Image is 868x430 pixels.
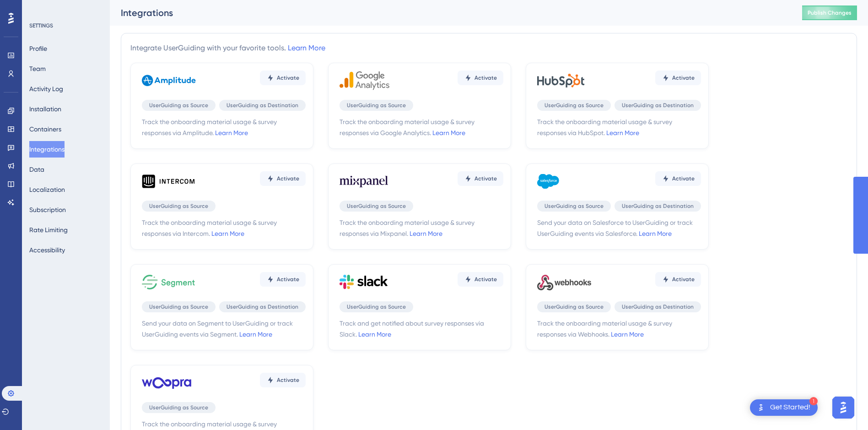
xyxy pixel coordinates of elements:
span: Activate [277,175,299,182]
span: Track the onboarding material usage & survey responses via Intercom. [142,217,306,239]
span: Track the onboarding material usage & survey responses via Mixpanel. [340,217,503,239]
span: Activate [672,175,695,182]
span: UserGuiding as Source [347,202,406,210]
a: Learn More [410,230,442,237]
span: UserGuiding as Destination [622,303,694,310]
span: UserGuiding as Source [347,303,406,310]
button: Activate [260,71,306,85]
button: Integrations [29,141,65,158]
span: UserGuiding as Destination [226,303,298,310]
button: Rate Limiting [29,222,68,238]
span: UserGuiding as Source [149,404,208,411]
span: Activate [474,276,497,283]
button: Accessibility [29,242,65,258]
div: Integrate UserGuiding with your favorite tools. [130,43,325,54]
div: Get Started! [770,403,810,413]
span: UserGuiding as Source [545,102,604,109]
span: UserGuiding as Destination [226,102,298,109]
span: Activate [474,74,497,82]
span: Track the onboarding material usage & survey responses via Google Analytics. [340,116,503,138]
div: Integrations [121,6,779,19]
button: Activate [458,71,503,85]
span: Activate [672,276,695,283]
span: UserGuiding as Source [347,102,406,109]
button: Data [29,161,44,178]
span: Track the onboarding material usage & survey responses via Webhooks. [537,318,701,340]
a: Learn More [288,44,325,52]
a: Learn More [639,230,672,237]
span: UserGuiding as Destination [622,102,694,109]
span: UserGuiding as Source [545,303,604,310]
button: Activate [655,171,701,186]
img: launcher-image-alternative-text [755,402,766,413]
button: Activate [655,272,701,287]
span: Send your data on Segment to UserGuiding or track UserGuiding events via Segment. [142,318,306,340]
a: Learn More [611,331,644,338]
a: Learn More [606,129,639,136]
span: Activate [672,74,695,82]
span: Track and get notified about survey responses via Slack. [340,318,503,340]
a: Learn More [432,129,465,136]
span: Activate [277,276,299,283]
a: Learn More [215,129,248,136]
span: Publish Changes [808,9,852,16]
div: Open Get Started! checklist, remaining modules: 1 [750,399,818,416]
span: UserGuiding as Source [149,202,208,210]
span: Track the onboarding material usage & survey responses via Amplitude. [142,116,306,138]
span: UserGuiding as Source [149,303,208,310]
a: Learn More [358,331,391,338]
button: Subscription [29,201,66,218]
span: Send your data on Salesforce to UserGuiding or track UserGuiding events via Salesforce. [537,217,701,239]
button: Installation [29,101,61,117]
div: 1 [809,397,818,405]
span: Activate [277,74,299,82]
button: Activate [458,171,503,186]
span: Activate [474,175,497,182]
span: UserGuiding as Destination [622,202,694,210]
button: Activity Log [29,81,63,97]
button: Localization [29,181,65,198]
span: Activate [277,376,299,384]
button: Publish Changes [802,5,857,20]
button: Activate [260,373,306,387]
iframe: UserGuiding AI Assistant Launcher [830,394,857,421]
button: Activate [655,71,701,85]
span: UserGuiding as Source [149,102,208,109]
div: SETTINGS [29,22,103,29]
button: Profile [29,40,47,57]
button: Containers [29,121,61,137]
button: Activate [458,272,503,287]
a: Learn More [239,331,272,338]
button: Team [29,60,46,77]
span: Track the onboarding material usage & survey responses via HubSpot. [537,116,701,138]
button: Activate [260,171,306,186]
span: UserGuiding as Source [545,202,604,210]
a: Learn More [211,230,244,237]
button: Activate [260,272,306,287]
